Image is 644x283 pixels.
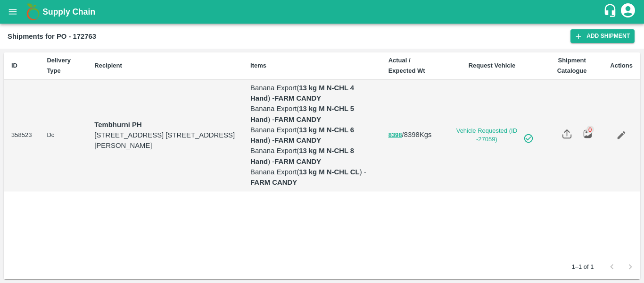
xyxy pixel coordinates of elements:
[274,116,321,123] strong: FARM CANDY
[388,130,402,141] button: 8398
[611,124,632,146] a: Edit
[94,130,235,151] p: [STREET_ADDRESS] [STREET_ADDRESS][PERSON_NAME]
[250,179,297,186] strong: FARM CANDY
[571,263,594,272] p: 1–1 of 1
[4,80,39,191] td: 358523
[619,2,636,22] div: account of current user
[250,83,373,104] p: Banana Export ( ) -
[274,158,321,165] strong: FARM CANDY
[94,121,141,129] strong: Tembhurni PH
[274,94,321,102] strong: FARM CANDY
[47,57,71,74] b: Delivery Type
[94,62,122,69] b: Recipient
[250,62,266,69] b: Items
[24,2,42,21] img: logo
[42,7,95,17] b: Supply Chain
[250,84,356,102] b: 13 kg M N-CHL 4 Hand
[562,129,572,139] img: share
[250,146,373,167] p: Banana Export ( ) -
[610,62,633,69] b: Actions
[42,5,603,18] a: Supply Chain
[570,29,635,43] a: Add Shipment
[586,126,594,133] div: 0
[274,137,321,144] strong: FARM CANDY
[2,1,24,23] button: open drawer
[8,33,96,40] b: Shipments for PO - 172763
[250,125,373,146] p: Banana Export ( ) -
[388,129,435,140] p: / 8398 Kgs
[603,3,619,20] div: customer-support
[388,57,425,74] b: Actual / Expected Wt
[469,62,516,69] b: Request Vehicle
[250,167,373,188] p: Banana Export ( ) -
[557,57,587,74] b: Shipment Catalogue
[583,129,593,139] img: preview
[250,126,356,144] b: 13 kg M N-CHL 6 Hand
[450,127,534,144] a: Vehicle Requested (ID -27059)
[250,147,356,165] b: 13 kg M N-CHL 8 Hand
[299,168,359,176] b: 13 kg M N-CHL CL
[250,105,356,123] b: 13 kg M N-CHL 5 Hand
[11,62,17,69] b: ID
[250,103,373,125] p: Banana Export ( ) -
[39,80,87,191] td: Dc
